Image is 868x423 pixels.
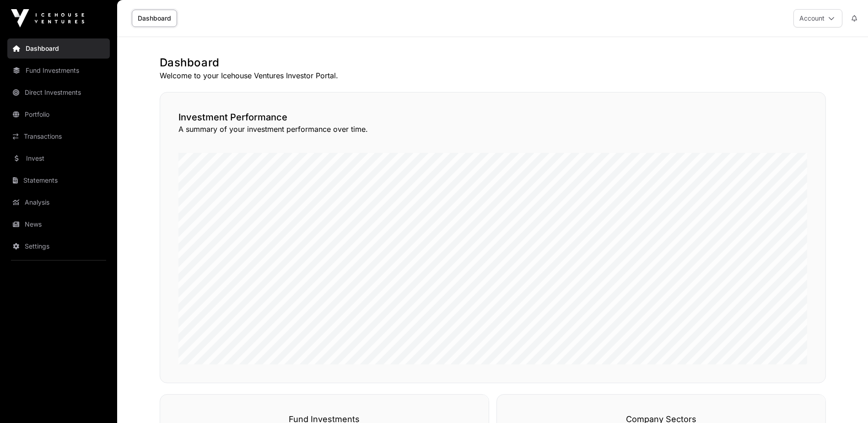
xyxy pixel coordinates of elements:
a: Fund Investments [7,60,110,81]
a: Statements [7,170,110,190]
a: Analysis [7,192,110,212]
button: Account [793,9,842,27]
a: Transactions [7,126,110,146]
h1: Dashboard [160,55,826,70]
p: A summary of your investment performance over time. [178,124,807,135]
a: Portfolio [7,104,110,125]
h2: Investment Performance [178,111,807,124]
a: Invest [7,148,110,168]
a: Settings [7,236,110,256]
p: Welcome to your Icehouse Ventures Investor Portal. [160,70,826,81]
a: Dashboard [132,10,177,27]
a: News [7,214,110,234]
a: Direct Investments [7,82,110,103]
img: Icehouse Ventures Logo [11,9,84,27]
a: Dashboard [7,38,110,59]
